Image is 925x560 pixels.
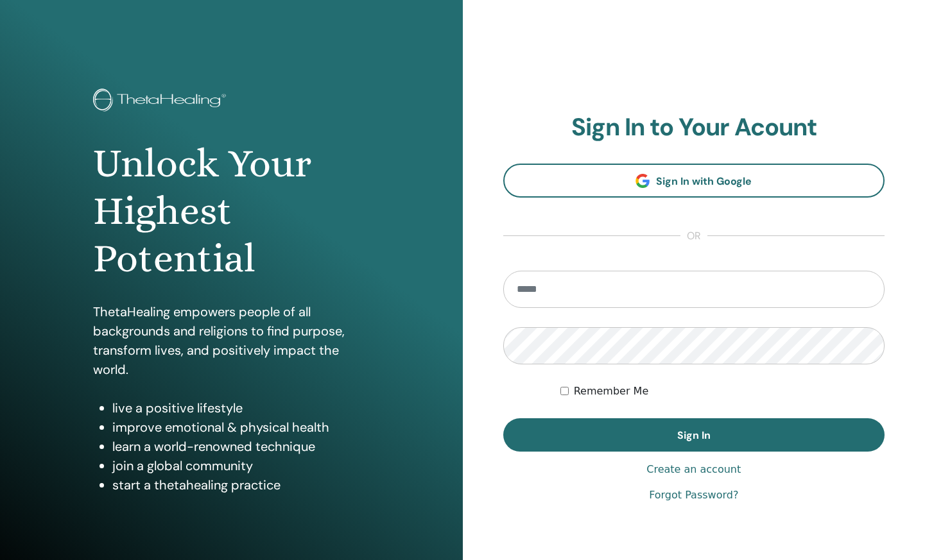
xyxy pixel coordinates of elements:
[560,384,885,399] div: Keep me authenticated indefinitely or until I manually logout
[112,398,369,418] li: live a positive lifestyle
[112,437,369,456] li: learn a world-renowned technique
[656,174,752,188] span: Sign In with Google
[646,462,741,477] a: Create an account
[649,488,738,503] a: Forgot Password?
[677,428,711,442] span: Sign In
[93,140,369,283] h1: Unlock Your Highest Potential
[503,113,885,142] h2: Sign In to Your Acount
[112,418,369,437] li: improve emotional & physical health
[112,456,369,475] li: join a global community
[680,228,707,244] span: or
[503,418,885,452] button: Sign In
[93,302,369,379] p: ThetaHealing empowers people of all backgrounds and religions to find purpose, transform lives, a...
[574,384,649,399] label: Remember Me
[112,475,369,495] li: start a thetahealing practice
[503,164,885,198] a: Sign In with Google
